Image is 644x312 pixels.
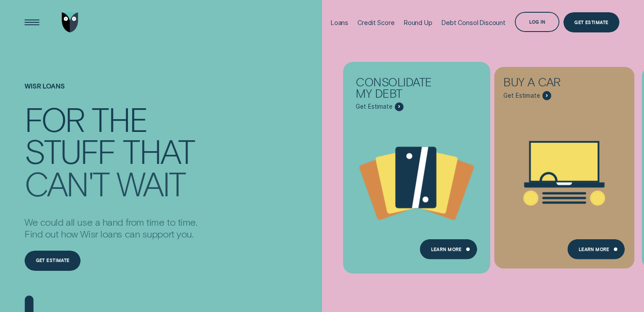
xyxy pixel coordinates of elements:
[515,12,559,32] button: Log in
[331,19,348,26] div: Loans
[22,12,42,32] button: Open Menu
[25,82,197,103] h1: Wisr loans
[442,19,506,26] div: Debt Consol Discount
[567,239,625,259] a: Learn More
[92,103,147,135] div: the
[25,216,197,240] p: We could all use a hand from time to time. Find out how Wisr loans can support you.
[25,135,115,167] div: stuff
[357,19,394,26] div: Credit Score
[563,12,619,32] a: Get Estimate
[25,168,109,199] div: can't
[25,103,197,197] h4: For the stuff that can't wait
[356,103,392,110] span: Get Estimate
[404,19,432,26] div: Round Up
[123,135,194,167] div: that
[503,92,540,99] span: Get Estimate
[347,67,487,263] a: Consolidate my debt - Learn more
[356,76,445,102] div: Consolidate my debt
[62,12,78,32] img: Wisr
[117,168,185,199] div: wait
[494,67,634,263] a: Buy a car - Learn more
[25,251,81,271] a: Get estimate
[503,76,593,91] div: Buy a car
[420,239,477,259] a: Learn more
[25,103,84,135] div: For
